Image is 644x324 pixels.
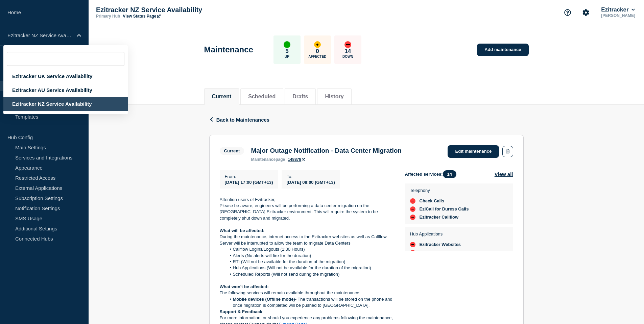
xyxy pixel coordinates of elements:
[410,206,415,212] div: down
[325,94,343,100] button: History
[420,206,469,212] span: EziCall for Duress Calls
[342,55,353,58] p: Down
[285,48,288,55] p: 5
[410,231,461,236] p: Hub Applications
[220,284,269,289] strong: What won't be affected:
[410,250,415,255] div: down
[212,94,232,100] button: Current
[226,271,394,277] li: Scheduled Reports (Will not send during the migration)
[579,5,593,20] button: Account settings
[220,228,265,233] strong: What will be affected:
[405,170,460,178] span: Affected services:
[410,198,415,204] div: down
[204,45,253,54] h1: Maintenance
[3,83,128,97] div: Ezitracker AU Service Availability
[420,215,459,220] span: Ezitracker Callflow
[220,290,394,296] p: The following services will remain available throughout the maintenance:
[225,174,273,179] p: From :
[220,309,262,314] strong: Support & Feedback
[314,41,321,48] div: affected
[284,41,290,48] div: up
[96,14,120,19] p: Primary Hub
[344,48,351,55] p: 14
[448,145,499,158] a: Edit maintenance
[410,215,415,220] div: down
[216,117,270,123] span: Back to Maintenances
[7,32,72,38] p: Ezitracker NZ Service Availability
[3,97,128,111] div: Ezitracker NZ Service Availability
[226,259,394,265] li: RTI (Will not be available for the duration of the migration)
[248,94,276,100] button: Scheduled
[443,170,456,178] span: 14
[251,157,276,162] span: maintenance
[251,157,285,162] p: page
[220,203,394,221] p: Please be aware, engineers will be performing a data center migration on the [GEOGRAPHIC_DATA] Ez...
[560,5,575,20] button: Support
[344,41,351,48] div: down
[3,69,128,83] div: Ezitracker UK Service Availability
[220,147,244,155] span: Current
[96,6,231,14] p: Ezitracker NZ Service Availability
[285,55,289,58] p: Up
[495,170,513,178] button: View all
[225,180,273,185] span: [DATE] 17:00 (GMT+13)
[410,242,415,247] div: down
[420,198,445,204] span: Check Calls
[226,246,394,252] li: Callflow Logins/Logouts (1:30 Hours)
[233,297,295,302] strong: Mobile devices (Offline mode)
[220,197,394,203] p: Attention users of Ezitracker,
[226,296,394,309] li: - The transactions will be stored on the phone and once migration is completed will be pushed to ...
[292,94,308,100] button: Drafts
[226,253,394,259] li: Alerts (No alerts will fire for the duration)
[600,6,636,13] button: Ezitracker
[287,174,335,179] p: To :
[600,13,637,18] p: [PERSON_NAME]
[420,250,442,255] span: EziPlanner
[316,48,319,55] p: 0
[123,14,160,19] a: View Status Page
[209,117,270,123] button: Back to Maintenances
[220,234,394,246] p: During the maintenance, internet access to the Ezitracker websites as well as Callflow Server wil...
[420,242,461,247] span: Ezitracker Websites
[287,180,335,185] span: [DATE] 08:00 (GMT+13)
[288,157,305,162] a: 148878
[410,188,469,193] p: Telephony
[226,265,394,271] li: Hub Applications (Will not be available for the duration of the migration)
[308,55,326,58] p: Affected
[251,147,401,154] h3: Major Outage Notification - Data Center Migration
[477,44,528,56] a: Add maintenance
